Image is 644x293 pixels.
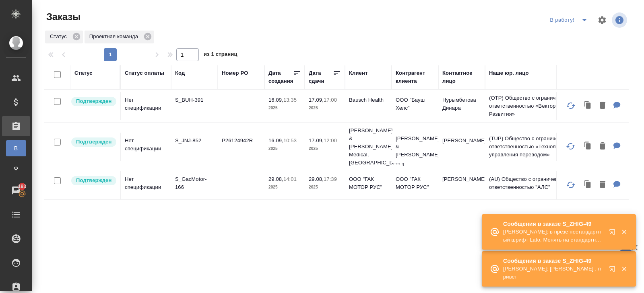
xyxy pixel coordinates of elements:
p: 17:00 [324,97,337,103]
div: Выставляет КМ после уточнения всех необходимых деталей и получения согласия клиента на запуск. С ... [70,96,116,107]
p: 17.09, [309,97,324,103]
p: 16.09, [268,97,283,103]
div: Наше юр. лицо [489,69,529,77]
td: (OTP) Общество с ограниченной ответственностью «Вектор Развития» [485,90,582,122]
p: S_BUH-391 [175,96,214,104]
p: 17:39 [324,176,337,182]
div: Статус [74,69,93,77]
button: Клонировать [580,138,596,155]
span: Настроить таблицу [592,10,612,30]
span: Посмотреть информацию [612,12,629,28]
div: Статус [45,31,83,43]
a: Ф [6,160,26,176]
span: Ф [10,164,22,172]
p: Подтвержден [76,176,111,184]
button: Для КМ: на перевод_Эвкалипт М [609,98,625,114]
button: Удалить [596,177,609,193]
div: Клиент [349,69,367,77]
button: Для КМ: Статус Подтвержден под ответственность Ксюши, фактически все еще на согласовании у клиента. [609,177,625,193]
a: В [6,140,26,156]
a: 193 [2,180,30,201]
button: Клонировать [580,98,596,114]
p: 10:53 [283,137,297,143]
p: 2025 [268,104,301,112]
span: из 1 страниц [204,49,237,61]
p: 2025 [309,183,341,191]
button: Удалить [596,98,609,114]
p: ООО "ГАК МОТОР РУС" [396,175,434,191]
div: Проектная команда [85,31,154,43]
p: 17.09, [309,137,324,143]
div: Номер PO [222,69,248,77]
td: Нурымбетова Динара [438,92,485,120]
p: S_GacMotor-166 [175,175,214,191]
div: Контактное лицо [442,69,481,85]
p: 2025 [268,145,301,153]
td: Нет спецификации [121,92,171,120]
td: [PERSON_NAME] [438,133,485,161]
p: Подтвержден [76,97,111,105]
p: 12:00 [324,137,337,143]
p: Статус [50,33,70,41]
p: [PERSON_NAME] & [PERSON_NAME] Medical, [GEOGRAPHIC_DATA] [349,127,388,167]
button: Обновить [561,175,580,195]
td: Нет спецификации [121,171,171,199]
td: (AU) Общество с ограниченной ответственностью "АЛС" [485,171,582,199]
button: Закрыть [616,228,632,236]
p: 2025 [268,183,301,191]
p: [PERSON_NAME]: в презе нестандартный шрифт Lato. Менять на стандартный или оставить как есть? [503,228,604,244]
span: В [10,144,22,152]
p: [PERSON_NAME]: [PERSON_NAME] , привет [503,265,604,281]
button: Закрыть [616,265,632,273]
p: 2025 [309,104,341,112]
button: Обновить [561,137,580,156]
p: Bausch Health [349,96,388,104]
p: 29.08, [268,176,283,182]
p: ООО "Бауш Хелс" [396,96,434,112]
div: split button [548,14,592,27]
p: 16.09, [268,137,283,143]
div: Дата сдачи [309,69,333,85]
p: 29.08, [309,176,324,182]
p: 14:01 [283,176,297,182]
button: Удалить [596,138,609,155]
p: S_JNJ-852 [175,137,214,145]
td: Нет спецификации [121,133,171,161]
div: Выставляет КМ после уточнения всех необходимых деталей и получения согласия клиента на запуск. С ... [70,175,116,186]
p: Сообщения в заказе S_ZHIG-49 [503,220,604,228]
p: 13:35 [283,97,297,103]
p: Сообщения в заказе S_ZHIG-49 [503,257,604,265]
p: [PERSON_NAME] & [PERSON_NAME] [396,135,434,159]
p: ООО "ГАК МОТОР РУС" [349,175,388,191]
div: Дата создания [268,69,293,85]
div: Выставляет КМ после уточнения всех необходимых деталей и получения согласия клиента на запуск. С ... [70,137,116,148]
button: Клонировать [580,177,596,193]
td: [PERSON_NAME] [438,171,485,199]
p: Подтвержден [76,138,111,146]
button: Открыть в новой вкладке [604,224,623,243]
div: Контрагент клиента [396,69,434,85]
p: 2025 [309,145,341,153]
div: Статус оплаты [125,69,164,77]
span: Заказы [44,10,80,23]
button: Открыть в новой вкладке [604,261,623,280]
p: Проектная команда [89,33,141,41]
button: Для КМ: 1 НЗП к оригиналу + 2 НЗК ориг будет у нас 17.09 [609,138,625,155]
td: (TUP) Общество с ограниченной ответственностью «Технологии управления переводом» [485,131,582,163]
button: Обновить [561,96,580,115]
td: P26124942R [218,133,264,161]
span: 193 [13,182,31,191]
div: Код [175,69,185,77]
